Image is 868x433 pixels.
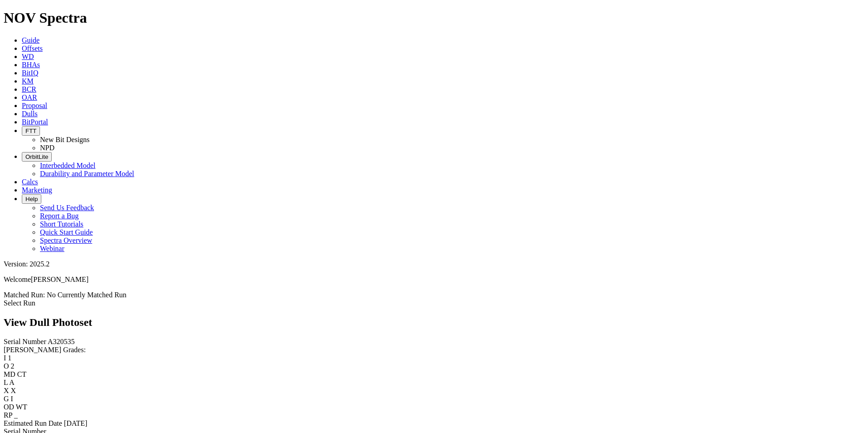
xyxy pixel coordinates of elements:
[22,178,38,186] a: Calcs
[14,411,18,419] span: _
[22,53,34,60] a: WD
[22,194,41,204] button: Help
[4,411,12,419] label: RP
[22,126,40,136] button: FTT
[22,152,52,162] button: OrbitLite
[25,153,48,160] span: OrbitLite
[22,44,43,52] a: Offsets
[11,395,13,403] span: I
[4,354,6,362] label: I
[4,370,15,378] label: MD
[31,276,89,283] span: [PERSON_NAME]
[22,36,39,44] a: Guide
[22,61,40,69] a: BHAs
[17,370,26,378] span: CT
[40,236,92,244] a: Spectra Overview
[11,362,15,370] span: 2
[22,93,37,101] a: OAR
[40,220,84,228] a: Short Tutorials
[40,136,89,143] a: New Bit Designs
[40,162,95,169] a: Interbedded Model
[16,403,27,411] span: WT
[4,419,62,427] label: Estimated Run Date
[4,379,8,386] label: L
[40,204,94,212] a: Send Us Feedback
[40,144,54,152] a: NPD
[4,316,864,329] h2: View Dull Photoset
[25,196,38,202] span: Help
[4,10,864,26] h1: NOV Spectra
[40,212,79,220] a: Report a Bug
[4,387,9,394] label: X
[22,118,48,126] a: BitPortal
[4,276,864,284] p: Welcome
[25,128,36,134] span: FTT
[11,387,16,394] span: X
[40,228,93,236] a: Quick Start Guide
[40,245,64,252] a: Webinar
[22,85,36,93] a: BCR
[4,362,9,370] label: O
[4,299,35,307] a: Select Run
[4,338,46,345] label: Serial Number
[4,403,14,411] label: OD
[4,395,9,403] label: G
[47,291,127,299] span: No Currently Matched Run
[4,260,864,268] div: Version: 2025.2
[64,419,88,427] span: [DATE]
[22,69,38,77] a: BitIQ
[4,346,864,354] div: [PERSON_NAME] Grades:
[22,186,52,194] a: Marketing
[22,110,38,118] a: Dulls
[4,291,45,299] span: Matched Run:
[8,354,11,362] span: 1
[40,170,134,177] a: Durability and Parameter Model
[22,102,47,109] a: Proposal
[48,338,75,345] span: A320535
[22,77,34,85] a: KM
[9,379,15,386] span: A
